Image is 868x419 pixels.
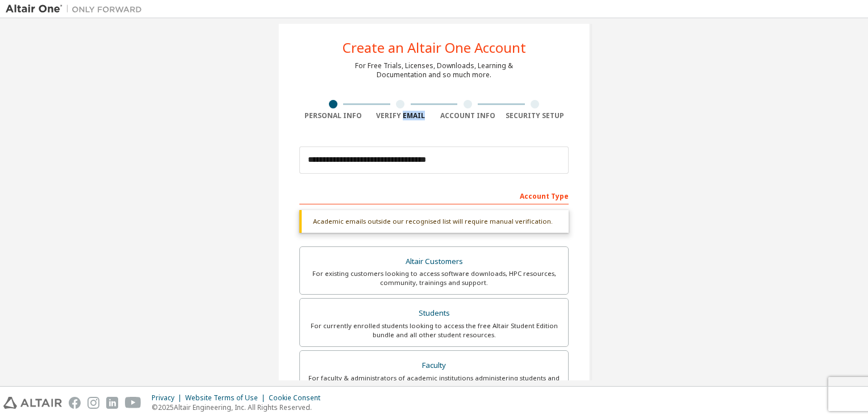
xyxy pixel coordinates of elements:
div: For Free Trials, Licenses, Downloads, Learning & Documentation and so much more. [355,61,513,79]
div: Verify Email [367,111,435,120]
div: For currently enrolled students looking to access the free Altair Student Edition bundle and all ... [307,321,561,340]
div: Altair Customers [307,254,561,270]
img: youtube.svg [125,397,141,409]
div: Account Type [299,186,569,204]
img: facebook.svg [69,397,81,409]
p: © 2025 Altair Engineering, Inc. All Rights Reserved. [152,403,327,412]
div: Website Terms of Use [185,393,269,403]
img: Altair One [6,3,148,15]
div: Faculty [307,358,561,374]
img: instagram.svg [87,397,99,409]
div: Privacy [152,393,185,403]
div: Create an Altair One Account [343,41,526,55]
div: For existing customers looking to access software downloads, HPC resources, community, trainings ... [307,269,561,287]
div: Personal Info [299,111,367,120]
div: Account Info [434,111,502,120]
div: Students [307,305,561,321]
img: altair_logo.svg [3,397,62,409]
div: For faculty & administrators of academic institutions administering students and accessing softwa... [307,374,561,392]
div: Security Setup [502,111,569,120]
div: Academic emails outside our recognised list will require manual verification. [299,210,569,233]
img: linkedin.svg [106,397,118,409]
div: Cookie Consent [269,393,327,403]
